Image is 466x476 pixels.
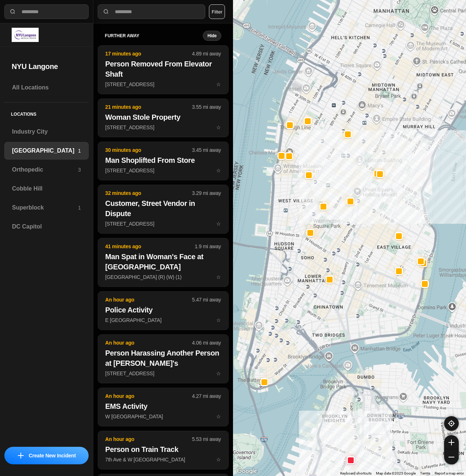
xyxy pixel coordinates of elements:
[105,243,195,250] p: 41 minutes ago
[98,334,229,383] button: An hour ago4.06 mi awayPerson Harassing Another Person at [PERSON_NAME]'s[STREET_ADDRESS]star
[420,471,430,475] a: Terms
[12,222,81,231] h3: DC Capitol
[105,273,221,281] p: [GEOGRAPHIC_DATA] (R) (W) (1)
[4,142,89,160] a: [GEOGRAPHIC_DATA]1
[216,371,221,376] span: star
[98,185,229,234] button: 32 minutes ago3.29 mi awayCustomer, Street Vendor in Dispute[STREET_ADDRESS]star
[448,454,454,460] img: zoom-out
[105,316,221,324] p: E [GEOGRAPHIC_DATA]
[444,435,459,450] button: zoom-in
[98,220,229,227] a: 32 minutes ago3.29 mi awayCustomer, Street Vendor in Dispute[STREET_ADDRESS]star
[98,317,229,323] a: An hour ago5.47 mi awayPolice ActivityE [GEOGRAPHIC_DATA]star
[12,203,78,212] h3: Superblock
[105,339,192,346] p: An hour ago
[105,305,221,315] h2: Police Activity
[444,450,459,464] button: zoom-out
[203,31,221,41] button: Hide
[18,453,24,458] img: icon
[444,416,459,431] button: recenter
[12,61,81,72] h2: NYU Langone
[216,168,221,173] span: star
[105,112,221,122] h2: Woman Stole Property
[235,467,259,476] img: Google
[4,218,89,235] a: DC Capitol
[105,189,192,197] p: 32 minutes ago
[105,155,221,165] h2: Man Shoplifted From Store
[105,435,192,443] p: An hour ago
[192,146,221,154] p: 3.45 mi away
[78,204,81,211] p: 1
[105,81,221,88] p: [STREET_ADDRESS]
[12,28,39,42] img: logo
[105,50,192,57] p: 17 minutes ago
[105,167,221,174] p: [STREET_ADDRESS]
[216,81,221,87] span: star
[98,81,229,87] a: 17 minutes ago4.89 mi awayPerson Removed From Elevator Shaft[STREET_ADDRESS]star
[98,388,229,426] button: An hour ago4.27 mi awayEMS ActivityW [GEOGRAPHIC_DATA]star
[4,123,89,141] a: Industry City
[105,252,221,272] h2: Man Spat in Woman's Face at [GEOGRAPHIC_DATA]
[12,83,81,92] h3: All Locations
[4,161,89,178] a: Orthopedic3
[235,467,259,476] a: Open this area in Google Maps (opens a new window)
[102,8,110,15] img: search
[105,348,221,368] h2: Person Harassing Another Person at [PERSON_NAME]'s
[4,79,89,96] a: All Locations
[192,296,221,303] p: 5.47 mi away
[105,392,192,400] p: An hour ago
[105,146,192,154] p: 30 minutes ago
[4,103,89,123] h5: Locations
[98,124,229,130] a: 21 minutes ago3.55 mi awayWoman Stole Property[STREET_ADDRESS]star
[105,296,192,303] p: An hour ago
[78,147,81,154] p: 1
[98,45,229,94] button: 17 minutes ago4.89 mi awayPerson Removed From Elevator Shaft[STREET_ADDRESS]star
[105,33,203,39] h5: further away
[98,370,229,376] a: An hour ago4.06 mi awayPerson Harassing Another Person at [PERSON_NAME]'s[STREET_ADDRESS]star
[78,166,81,173] p: 3
[98,167,229,173] a: 30 minutes ago3.45 mi awayMan Shoplifted From Store[STREET_ADDRESS]star
[4,199,89,216] a: Superblock1
[192,392,221,400] p: 4.27 mi away
[195,243,221,250] p: 1.9 mi away
[216,274,221,280] span: star
[209,4,225,19] button: Filter
[192,189,221,197] p: 3.29 mi away
[98,238,229,287] button: 41 minutes ago1.9 mi awayMan Spat in Woman's Face at [GEOGRAPHIC_DATA][GEOGRAPHIC_DATA] (R) (W) (...
[105,444,221,454] h2: Person on Train Track
[98,274,229,280] a: 41 minutes ago1.9 mi awayMan Spat in Woman's Face at [GEOGRAPHIC_DATA][GEOGRAPHIC_DATA] (R) (W) (...
[216,124,221,130] span: star
[12,127,81,136] h3: Industry City
[4,447,89,464] button: iconCreate New Incident
[105,220,221,227] p: [STREET_ADDRESS]
[192,435,221,443] p: 5.53 mi away
[98,99,229,137] button: 21 minutes ago3.55 mi awayWoman Stole Property[STREET_ADDRESS]star
[12,165,78,174] h3: Orthopedic
[98,291,229,330] button: An hour ago5.47 mi awayPolice ActivityE [GEOGRAPHIC_DATA]star
[216,414,221,419] span: star
[105,370,221,377] p: [STREET_ADDRESS]
[9,8,16,15] img: search
[105,198,221,219] h2: Customer, Street Vendor in Dispute
[216,221,221,227] span: star
[448,439,454,445] img: zoom-in
[98,456,229,462] a: An hour ago5.53 mi awayPerson on Train Track7th Ave & W [GEOGRAPHIC_DATA]star
[98,413,229,419] a: An hour ago4.27 mi awayEMS ActivityW [GEOGRAPHIC_DATA]star
[376,471,416,475] span: Map data ©2025 Google
[98,431,229,469] button: An hour ago5.53 mi awayPerson on Train Track7th Ave & W [GEOGRAPHIC_DATA]star
[98,142,229,180] button: 30 minutes ago3.45 mi awayMan Shoplifted From Store[STREET_ADDRESS]star
[105,456,221,463] p: 7th Ave & W [GEOGRAPHIC_DATA]
[105,59,221,79] h2: Person Removed From Elevator Shaft
[4,180,89,197] a: Cobble Hill
[448,420,455,427] img: recenter
[216,457,221,462] span: star
[105,413,221,420] p: W [GEOGRAPHIC_DATA]
[29,452,76,459] p: Create New Incident
[192,50,221,57] p: 4.89 mi away
[216,317,221,323] span: star
[192,103,221,111] p: 3.55 mi away
[192,339,221,346] p: 4.06 mi away
[340,471,372,476] button: Keyboard shortcuts
[12,146,78,155] h3: [GEOGRAPHIC_DATA]
[435,471,464,475] a: Report a map error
